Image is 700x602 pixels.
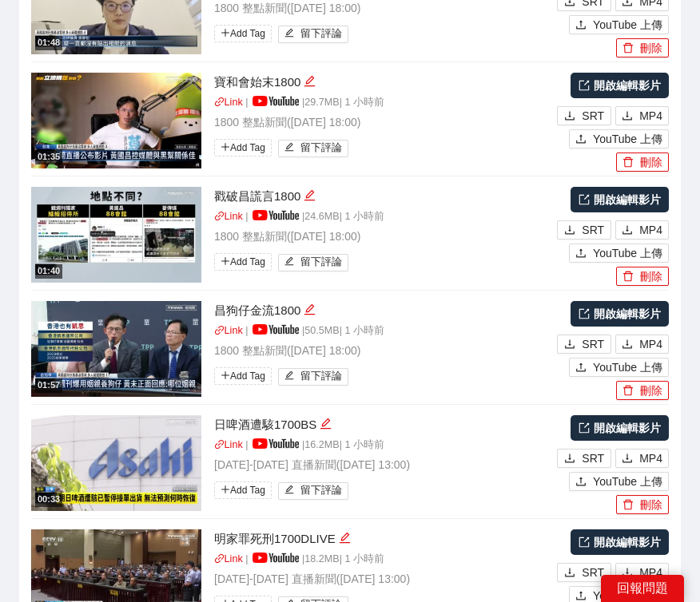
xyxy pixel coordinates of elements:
[622,156,634,169] span: delete
[214,553,243,564] a: linkLink
[579,308,590,319] span: export
[639,564,662,581] span: MP4
[622,499,634,512] span: delete
[35,378,62,392] div: 01:57
[564,567,575,580] span: download
[582,450,604,467] span: SRT
[214,481,272,499] span: Add Tag
[622,339,633,351] span: download
[579,537,590,548] span: export
[564,453,575,465] span: download
[593,130,662,148] span: YouTube 上傳
[557,106,611,125] button: downloadSRT
[616,495,669,514] button: delete刪除
[221,256,230,266] span: plus
[214,97,243,108] a: linkLink
[214,97,225,107] span: link
[278,26,349,43] button: edit留下評論
[304,73,316,92] div: 編輯
[622,271,634,283] span: delete
[214,113,553,131] p: 1800 整點新聞 ( [DATE] 18:00 )
[278,254,349,271] button: edit留下評論
[579,80,590,91] span: export
[615,449,669,468] button: downloadMP4
[339,532,351,544] span: edit
[31,187,201,283] img: 762c1a5e-3fb6-4ea7-95af-83eb4a8392aa.jpg
[339,529,351,549] div: 編輯
[557,220,611,240] button: downloadSRT
[622,453,633,465] span: download
[221,485,230,494] span: plus
[582,107,604,125] span: SRT
[571,73,669,98] a: 開啟編輯影片
[575,476,587,489] span: upload
[622,224,633,237] span: download
[579,422,590,434] span: export
[214,456,553,473] p: [DATE]-[DATE] 直播新聞 ( [DATE] 13:00 )
[639,107,662,125] span: MP4
[214,438,553,453] p: | | 16.2 MB | 1 小時前
[571,301,669,327] a: 開啟編輯影片
[214,325,225,335] span: link
[214,228,553,245] p: 1800 整點新聞 ( [DATE] 18:00 )
[639,221,662,239] span: MP4
[253,96,299,106] img: yt_logo_rgb_light.a676ea31.png
[593,473,662,490] span: YouTube 上傳
[616,381,669,400] button: delete刪除
[320,415,332,434] div: 編輯
[557,335,611,354] button: downloadSRT
[214,553,225,564] span: link
[593,358,662,376] span: YouTube 上傳
[35,36,62,50] div: 01:48
[214,439,243,450] a: linkLink
[622,567,633,580] span: download
[253,438,299,449] img: yt_logo_rgb_light.a676ea31.png
[639,450,662,467] span: MP4
[214,139,272,156] span: Add Tag
[564,224,575,237] span: download
[284,256,295,268] span: edit
[564,339,575,351] span: download
[214,367,272,385] span: Add Tag
[569,358,669,377] button: uploadYouTube 上傳
[221,142,230,152] span: plus
[304,187,316,206] div: 編輯
[214,95,553,111] p: | | 29.7 MB | 1 小時前
[622,110,633,123] span: download
[622,42,634,55] span: delete
[575,248,587,260] span: upload
[214,25,272,42] span: Add Tag
[35,264,62,278] div: 01:40
[278,368,349,386] button: edit留下評論
[214,325,243,336] a: linkLink
[571,529,669,555] a: 開啟編輯影片
[214,342,553,359] p: 1800 整點新聞 ( [DATE] 18:00 )
[582,221,604,239] span: SRT
[214,187,553,206] div: 戳破昌謊言1800
[582,564,604,581] span: SRT
[616,38,669,57] button: delete刪除
[564,110,575,123] span: download
[615,563,669,582] button: downloadMP4
[569,15,669,34] button: uploadYouTube 上傳
[571,187,669,212] a: 開啟編輯影片
[284,370,295,382] span: edit
[593,16,662,34] span: YouTube 上傳
[593,244,662,262] span: YouTube 上傳
[571,415,669,441] a: 開啟編輯影片
[253,324,299,335] img: yt_logo_rgb_light.a676ea31.png
[615,106,669,125] button: downloadMP4
[214,570,553,588] p: [DATE]-[DATE] 直播新聞 ( [DATE] 13:00 )
[278,140,349,157] button: edit留下評論
[214,211,225,221] span: link
[31,415,201,511] img: f274f874-8a21-4756-8bae-d46e54e9865b.jpg
[304,303,316,315] span: edit
[601,575,684,602] div: 回報問題
[639,335,662,353] span: MP4
[31,73,201,168] img: 9f2b6d3f-0938-49fa-be1f-a26e021dc6ab.jpg
[579,194,590,205] span: export
[304,301,316,320] div: 編輯
[575,362,587,374] span: upload
[214,301,553,320] div: 昌狗仔金流1800
[221,28,230,38] span: plus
